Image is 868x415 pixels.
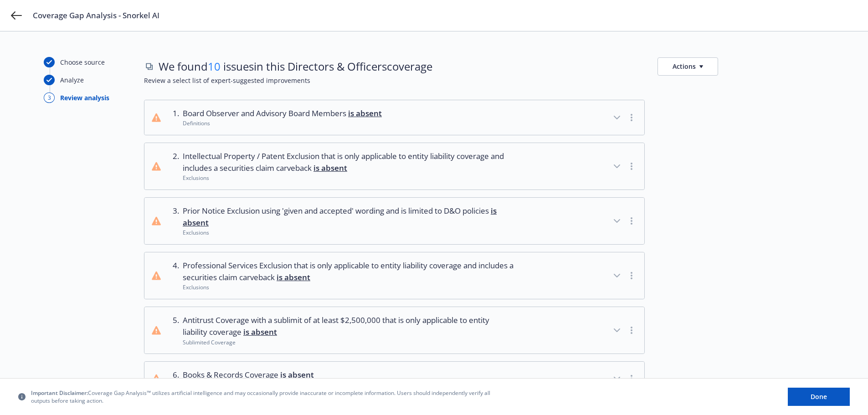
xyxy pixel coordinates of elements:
div: Exclusions [183,229,516,236]
span: Coverage Gap Analysis - Snorkel AI [33,10,159,21]
span: Board Observer and Advisory Board Members [183,108,382,119]
span: 10 [208,59,221,74]
span: Review a select list of expert-suggested improvements [144,76,824,85]
div: Exclusions [183,283,516,291]
button: Actions [657,57,718,76]
div: 3 [44,92,55,103]
div: 2 . [168,150,179,182]
span: Prior Notice Exclusion using 'given and accepted' wording and is limited to D&O policies [183,205,516,229]
div: Exclusions [183,174,516,182]
span: Intellectual Property / Patent Exclusion that is only applicable to entity liability coverage and... [183,150,516,174]
span: is absent [243,327,277,337]
button: 1.Board Observer and Advisory Board Members is absentDefinitions [144,100,644,135]
button: 2.Intellectual Property / Patent Exclusion that is only applicable to entity liability coverage a... [144,143,644,190]
button: Actions [657,57,718,76]
div: Choose source [60,57,105,67]
span: is absent [280,369,314,380]
span: Important Disclaimer: [31,389,88,397]
button: 5.Antitrust Coverage with a sublimit of at least $2,500,000 that is only applicable to entity lia... [144,307,644,354]
div: 4 . [168,260,179,292]
span: Professional Services Exclusion that is only applicable to entity liability coverage and includes... [183,260,516,284]
button: 4.Professional Services Exclusion that is only applicable to entity liability coverage and includ... [144,252,644,299]
div: Definitions [183,119,382,127]
div: Review analysis [60,93,109,102]
span: We found issues in this Directors & Officers coverage [159,59,432,74]
div: Analyze [60,75,84,85]
div: 3 . [168,205,179,237]
span: is absent [313,163,347,173]
span: Done [811,392,827,401]
div: Sublimited Coverage [183,338,516,346]
span: Coverage Gap Analysis™ utilizes artificial intelligence and may occasionally provide inaccurate o... [31,389,496,405]
div: 6 . [168,369,179,389]
button: Done [788,388,850,406]
button: 6.Books & Records Coverage is absentSublimited Coverage [144,362,644,396]
span: Books & Records Coverage [183,369,314,381]
div: 1 . [168,108,179,128]
span: is absent [348,108,382,118]
div: 5 . [168,314,179,346]
button: 3.Prior Notice Exclusion using 'given and accepted' wording and is limited to D&O policies is abs... [144,198,644,244]
span: is absent [277,272,310,282]
span: Antitrust Coverage with a sublimit of at least $2,500,000 that is only applicable to entity liabi... [183,314,516,338]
